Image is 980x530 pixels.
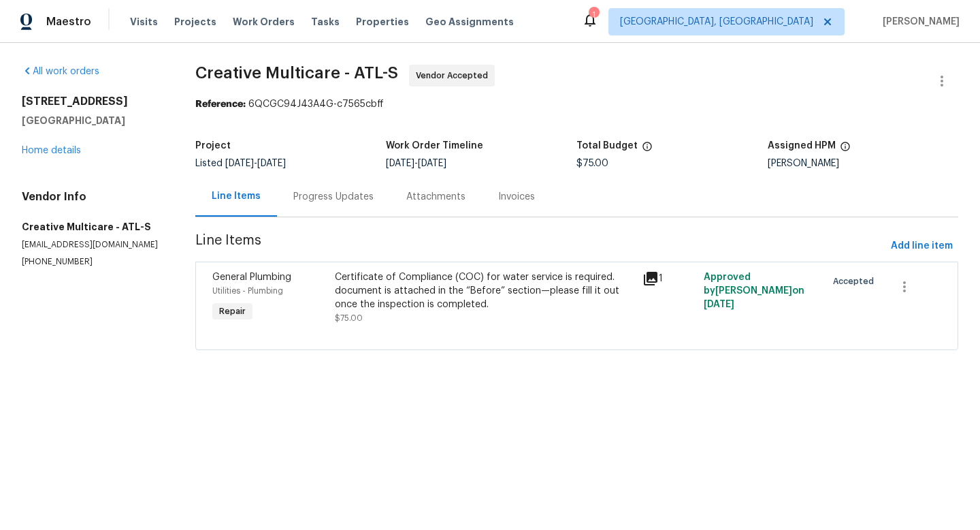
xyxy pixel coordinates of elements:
[311,17,340,27] span: Tasks
[225,159,286,168] span: -
[416,69,493,82] span: Vendor Accepted
[293,190,374,204] div: Progress Updates
[833,275,879,288] span: Accepted
[704,300,734,309] span: [DATE]
[22,146,81,155] a: Home details
[212,287,283,295] span: Utilities - Plumbing
[356,15,409,29] span: Properties
[840,141,851,159] span: The hpm assigned to this work order.
[885,234,958,259] button: Add line item
[877,15,960,29] span: [PERSON_NAME]
[386,141,483,151] h5: Work Order Timeline
[225,159,254,168] span: [DATE]
[195,97,958,111] div: 6QCGC94J43A4G-c7565cbff
[418,159,446,168] span: [DATE]
[233,15,295,29] span: Work Orders
[335,270,634,311] div: Certificate of Compliance (COC) for water service is required. document is attached in the “Befor...
[386,159,446,168] span: -
[22,239,163,251] p: [EMAIL_ADDRESS][DOMAIN_NAME]
[22,67,99,76] a: All work orders
[768,141,836,151] h5: Assigned HPM
[406,190,465,204] div: Attachments
[642,141,653,159] span: The total cost of line items that have been proposed by Opendoor. This sum includes line items th...
[425,15,514,29] span: Geo Assignments
[576,159,608,168] span: $75.00
[22,114,163,127] h5: [GEOGRAPHIC_DATA]
[195,65,398,81] span: Creative Multicare - ATL-S
[212,272,291,282] span: General Plumbing
[174,15,216,29] span: Projects
[212,189,261,203] div: Line Items
[130,15,158,29] span: Visits
[22,256,163,268] p: [PHONE_NUMBER]
[195,234,885,259] span: Line Items
[704,272,804,309] span: Approved by [PERSON_NAME] on
[620,15,813,29] span: [GEOGRAPHIC_DATA], [GEOGRAPHIC_DATA]
[335,314,363,322] span: $75.00
[195,99,246,109] b: Reference:
[22,95,163,108] h2: [STREET_ADDRESS]
[768,159,958,168] div: [PERSON_NAME]
[195,141,231,151] h5: Project
[22,190,163,204] h4: Vendor Info
[589,8,598,22] div: 1
[257,159,286,168] span: [DATE]
[576,141,638,151] h5: Total Budget
[498,190,535,204] div: Invoices
[214,305,251,318] span: Repair
[642,270,696,287] div: 1
[386,159,414,168] span: [DATE]
[46,15,91,29] span: Maestro
[891,238,953,255] span: Add line item
[22,220,163,234] h5: Creative Multicare - ATL-S
[195,159,286,168] span: Listed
